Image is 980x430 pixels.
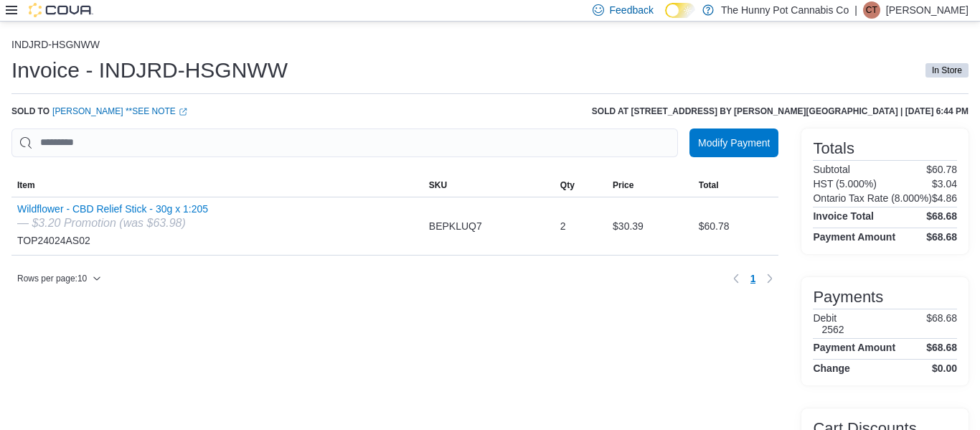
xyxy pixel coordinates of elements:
div: — $3.20 Promotion (was $63.98) [17,215,208,232]
span: CT [866,1,877,19]
nav: Pagination for table: MemoryTable from EuiInMemoryTable [727,267,779,290]
span: 1 [750,271,756,286]
div: 2 [555,212,607,240]
button: Total [693,174,779,197]
input: Dark Mode [665,3,695,18]
p: The Hunny Pot Cannabis Co [721,1,849,19]
button: Item [11,174,423,197]
h1: Invoice - INDJRD-HSGNWW [11,56,288,85]
span: Total [699,179,719,191]
h6: 2562 [821,324,844,335]
span: SKU [429,179,447,191]
h4: $68.68 [926,210,957,222]
h6: Ontario Tax Rate (8.000%) [813,192,932,204]
button: Price [607,174,693,197]
span: Modify Payment [698,136,770,150]
span: Qty [560,179,575,191]
button: Modify Payment [689,128,778,157]
div: $60.78 [693,212,779,240]
h4: Payment Amount [813,342,895,353]
img: Cova [29,3,93,17]
p: $60.78 [926,164,957,175]
h4: Payment Amount [813,231,895,243]
p: $4.86 [932,192,957,204]
p: $3.04 [932,178,957,190]
button: Rows per page:10 [11,270,107,287]
h6: Debit [813,312,844,324]
h6: HST (5.000%) [813,178,876,190]
span: Feedback [610,3,654,17]
span: Rows per page : 10 [17,273,87,284]
button: Page 1 of 1 [745,267,762,290]
h4: $0.00 [932,363,957,374]
h6: Sold at [STREET_ADDRESS] by [PERSON_NAME][GEOGRAPHIC_DATA] | [DATE] 6:44 PM [592,106,969,117]
h4: Invoice Total [813,210,874,222]
h4: $68.68 [926,231,957,243]
h4: $68.68 [926,342,957,353]
h3: Totals [813,140,854,157]
div: $30.39 [607,212,693,240]
button: Wildflower - CBD Relief Stick - 30g x 1:205 [17,203,208,215]
div: Sold to [11,106,187,117]
button: Qty [555,174,607,197]
button: Previous page [727,270,745,287]
input: This is a search bar. As you type, the results lower in the page will automatically filter. [11,128,678,157]
h3: Payments [813,289,883,306]
a: [PERSON_NAME] **see NoteExternal link [52,106,187,117]
span: In Store [932,64,962,77]
p: $68.68 [926,312,957,335]
h4: Change [813,363,849,374]
div: Crystal Toth-Derry [863,1,880,19]
svg: External link [179,108,187,116]
nav: An example of EuiBreadcrumbs [11,39,969,53]
button: SKU [423,174,555,197]
p: [PERSON_NAME] [886,1,969,19]
button: Next page [761,270,778,287]
span: Dark Mode [665,18,666,19]
div: TOP24024AS02 [17,203,208,249]
span: Item [17,179,35,191]
ul: Pagination for table: MemoryTable from EuiInMemoryTable [745,267,762,290]
span: BEPKLUQ7 [429,218,482,235]
button: INDJRD-HSGNWW [11,39,100,50]
h6: Subtotal [813,164,849,175]
span: Price [613,179,633,191]
span: In Store [925,63,969,78]
p: | [854,1,857,19]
